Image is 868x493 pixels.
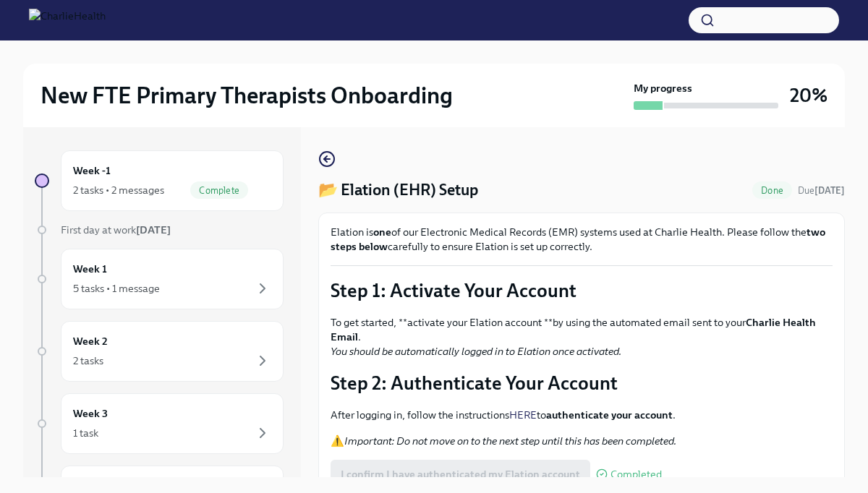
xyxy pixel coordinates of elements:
h6: Week 2 [73,333,108,349]
div: 1 task [73,426,98,440]
p: To get started, **activate your Elation account **by using the automated email sent to your . [331,315,833,359]
img: CharlieHealth [29,9,106,32]
a: Week 22 tasks [35,321,284,382]
a: First day at work[DATE] [35,223,284,237]
div: 2 tasks [73,353,103,368]
p: Step 1: Activate Your Account [331,278,833,304]
p: After logging in, follow the instructions to . [331,408,833,422]
a: Week 31 task [35,393,284,454]
span: First day at work [61,223,171,236]
span: Due [798,185,845,196]
span: August 22nd, 2025 07:00 [798,184,845,197]
span: Complete [190,185,248,196]
h3: 20% [790,82,827,108]
p: Elation is of our Electronic Medical Records (EMR) systems used at Charlie Health. Please follow ... [331,225,833,254]
strong: [DATE] [136,223,171,236]
em: Important: Do not move on to the next step until this has been completed. [344,434,676,447]
em: You should be automatically logged in to Elation once activated. [331,345,621,358]
div: 2 tasks • 2 messages [73,183,164,197]
div: 5 tasks • 1 message [73,281,160,296]
h4: 📂 Elation (EHR) Setup [318,179,478,201]
strong: one [373,226,391,239]
strong: authenticate your account [546,408,673,421]
strong: My progress [634,81,692,95]
span: Completed [610,469,662,480]
p: Step 2: Authenticate Your Account [331,370,833,396]
p: ⚠️ [331,434,833,448]
a: HERE [509,408,537,421]
h6: Week -1 [73,163,111,179]
span: Done [752,185,792,196]
h2: New FTE Primary Therapists Onboarding [41,81,453,110]
h6: Week 3 [73,406,108,421]
a: Week 15 tasks • 1 message [35,249,284,309]
a: Week -12 tasks • 2 messagesComplete [35,150,284,211]
h6: Week 1 [73,261,107,277]
strong: [DATE] [814,185,845,196]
